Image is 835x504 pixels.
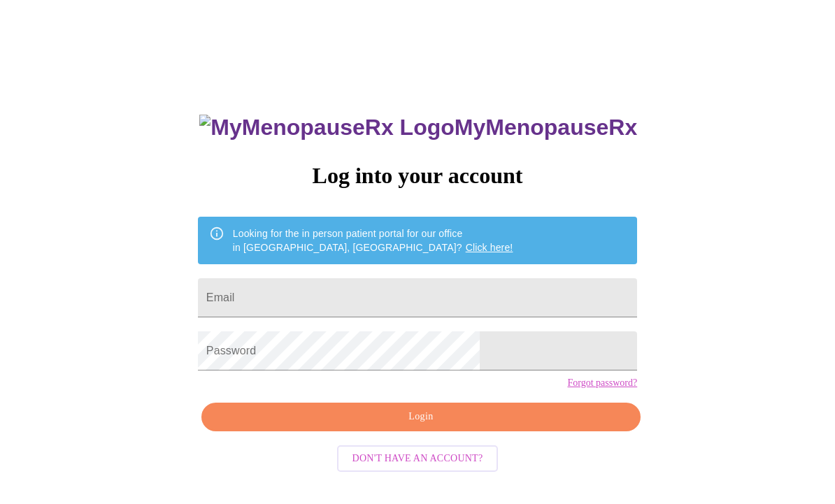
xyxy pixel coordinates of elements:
img: MyMenopauseRx Logo [199,115,454,141]
button: Don't have an account? [337,445,499,473]
a: Click here! [466,242,513,253]
span: Login [217,408,625,426]
a: Forgot password? [567,377,637,389]
h3: MyMenopauseRx [199,115,637,141]
a: Don't have an account? [334,452,502,463]
button: Login [201,403,641,431]
span: Don't have an account? [352,450,483,468]
div: Looking for the in person patient portal for our office in [GEOGRAPHIC_DATA], [GEOGRAPHIC_DATA]? [233,221,513,260]
h3: Log into your account [198,163,637,189]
